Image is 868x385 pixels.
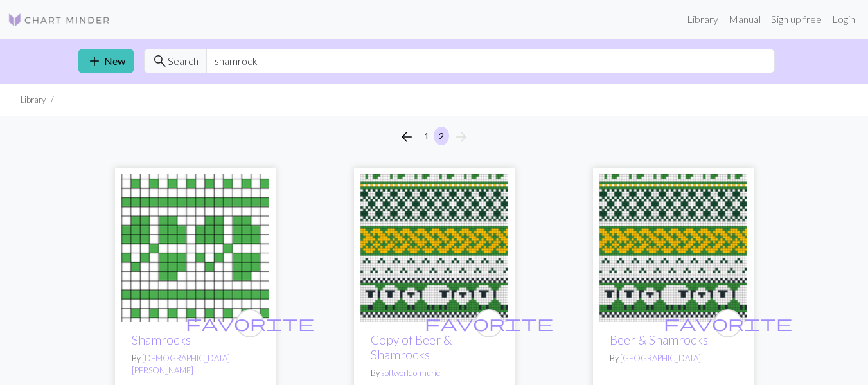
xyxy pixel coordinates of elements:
img: Copy of Beer & Shamrocks [360,174,508,322]
span: favorite [664,313,792,333]
button: favourite [236,309,264,337]
i: favourite [664,310,792,336]
span: search [152,52,168,70]
p: By [610,352,737,364]
p: By [132,352,259,377]
li: Library [21,94,46,106]
button: Previous [394,127,420,147]
a: [GEOGRAPHIC_DATA] [620,353,701,363]
p: By [371,367,498,379]
a: Manual [723,6,766,32]
a: Shamrocks [121,240,269,253]
span: add [87,52,102,70]
button: favourite [714,309,742,337]
img: Shamrocks [121,174,269,322]
button: 1 [419,127,434,145]
a: softworldofmuriel [381,368,442,378]
a: Login [827,6,860,32]
button: favourite [475,309,503,337]
a: Beer & Shamrocks [599,240,747,253]
a: Copy of Beer & Shamrocks [371,332,452,362]
a: Copy of Beer & Shamrocks [360,240,508,253]
img: Logo [8,12,111,28]
i: favourite [186,310,314,336]
i: favourite [425,310,553,336]
img: Beer & Shamrocks [599,174,747,322]
span: favorite [425,313,553,333]
button: 2 [434,127,449,145]
a: Sign up free [766,6,827,32]
span: favorite [186,313,314,333]
span: Search [168,53,199,69]
nav: Page navigation [394,127,474,147]
a: Shamrocks [132,332,191,347]
i: Previous [399,129,414,145]
a: Beer & Shamrocks [610,332,708,347]
a: New [78,49,134,73]
a: [DEMOGRAPHIC_DATA][PERSON_NAME] [132,353,230,375]
a: Library [682,6,723,32]
span: arrow_back [399,128,414,146]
